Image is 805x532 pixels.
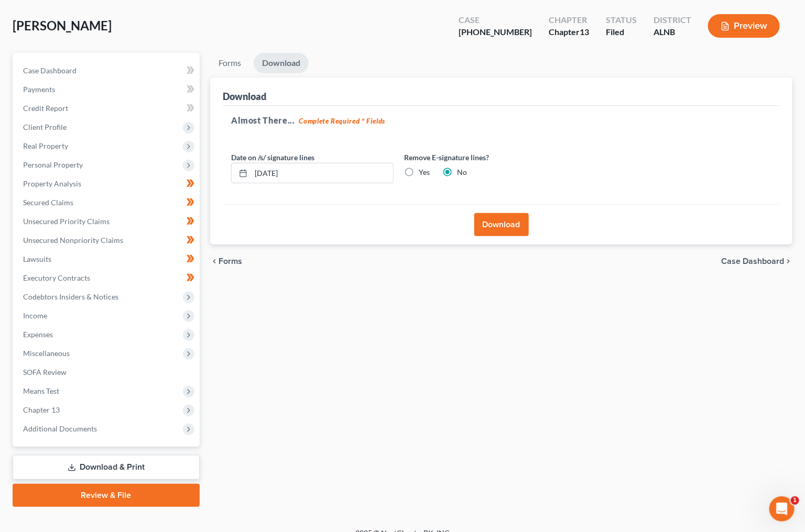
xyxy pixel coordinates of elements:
a: Payments [15,80,200,99]
a: Unsecured Priority Claims [15,212,200,231]
div: ALNB [654,26,691,38]
span: [PERSON_NAME] [13,18,112,33]
iframe: Intercom live chat [769,496,795,522]
label: Yes [419,167,430,178]
span: Expenses [23,330,53,339]
input: MM/DD/YYYY [251,163,393,183]
a: Forms [210,53,249,73]
span: Case Dashboard [23,66,77,75]
span: Credit Report [23,104,68,113]
a: Executory Contracts [15,269,200,287]
span: Client Profile [23,123,67,131]
span: Income [23,311,47,320]
a: Unsecured Nonpriority Claims [15,231,200,250]
a: Property Analysis [15,174,200,193]
span: Executory Contracts [23,273,90,282]
a: Case Dashboard [15,61,200,80]
div: District [654,14,691,26]
div: [PHONE_NUMBER] [459,26,532,38]
span: Real Property [23,141,68,150]
div: Download [223,90,266,103]
a: Download & Print [13,455,200,480]
button: Download [474,213,529,236]
label: Date on /s/ signature lines [231,152,314,163]
span: Payments [23,85,55,94]
div: Case [459,14,532,26]
button: chevron_left Forms [210,257,256,265]
span: Personal Property [23,160,83,169]
label: No [457,167,467,178]
a: Credit Report [15,99,200,118]
a: Case Dashboard chevron_right [721,257,792,265]
span: Case Dashboard [721,257,784,265]
div: Chapter [549,26,589,38]
span: Lawsuits [23,254,51,263]
span: Chapter 13 [23,405,60,414]
span: Additional Documents [23,424,97,433]
span: Miscellaneous [23,349,70,358]
div: Filed [606,26,637,38]
div: Chapter [549,14,589,26]
span: Means Test [23,386,59,395]
span: Unsecured Priority Claims [23,217,110,226]
h5: Almost There... [231,114,771,127]
a: Secured Claims [15,193,200,212]
a: Download [254,53,309,73]
div: Status [606,14,637,26]
label: Remove E-signature lines? [404,152,567,163]
a: Lawsuits [15,250,200,269]
strong: Complete Required * Fields [299,117,386,125]
i: chevron_right [784,257,792,265]
i: chevron_left [210,257,219,265]
span: Unsecured Nonpriority Claims [23,236,123,245]
span: 13 [580,27,589,37]
a: Review & File [13,484,200,507]
a: SOFA Review [15,363,200,382]
span: Codebtors Insiders & Notices [23,292,118,301]
span: SOFA Review [23,368,67,376]
span: Secured Claims [23,198,73,207]
span: Forms [219,257,242,265]
span: 1 [791,496,799,505]
button: Preview [708,14,780,38]
span: Property Analysis [23,179,81,188]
